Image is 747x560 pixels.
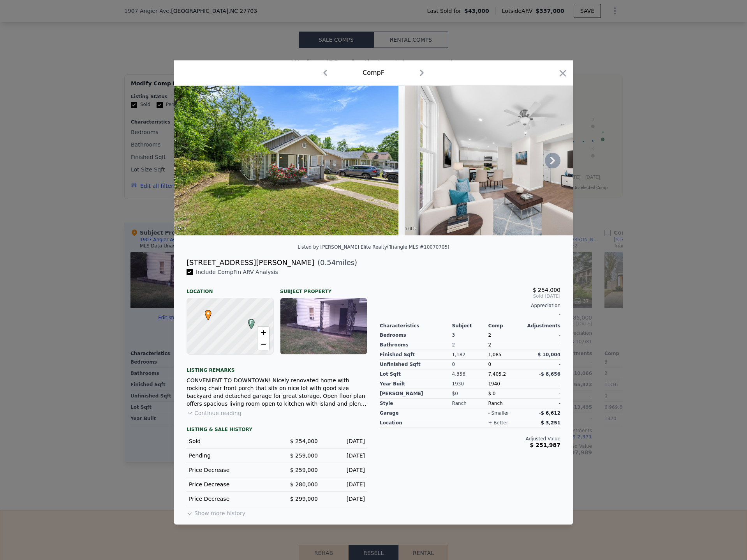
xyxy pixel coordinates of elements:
span: $ 254,000 [533,287,560,293]
div: Finished Sqft [380,350,452,360]
div: 4,356 [452,369,488,379]
span: 1,085 [488,352,501,357]
div: - [524,330,560,340]
div: Unfinished Sqft [380,360,452,369]
span: − [261,339,266,349]
span: Sold [DATE] [380,293,560,299]
span: $ 10,004 [537,352,560,357]
span: 7,405.2 [488,371,506,377]
div: Listed by [PERSON_NAME] Elite Realty (Triangle MLS #10070705) [298,244,449,250]
div: [DATE] [324,437,365,445]
div: [DATE] [324,452,365,459]
div: Price Decrease [189,466,271,474]
div: Bedrooms [380,330,452,340]
div: Subject Property [280,282,367,295]
div: - [524,399,560,408]
span: $ 259,000 [290,452,318,459]
span: -$ 8,656 [539,371,560,377]
div: $0 [452,389,488,399]
div: Year Built [380,379,452,389]
div: Sold [189,437,271,445]
div: Style [380,399,452,408]
div: - [524,360,560,369]
div: [DATE] [324,481,365,488]
div: 2 [452,340,488,350]
div: Subject [452,323,488,329]
div: 1,182 [452,350,488,360]
div: + better [488,420,508,426]
span: Include Comp F in ARV Analysis [193,269,281,275]
span: $ 259,000 [290,467,318,473]
div: 3 [452,330,488,340]
div: Lot Sqft [380,369,452,379]
div: Adjusted Value [380,436,560,442]
span: + [261,327,266,337]
button: Show more history [187,506,245,517]
div: Characteristics [380,323,452,329]
a: Zoom out [257,338,269,350]
div: - [524,379,560,389]
div: Ranch [488,399,524,408]
div: 1930 [452,379,488,389]
div: 0 [452,360,488,369]
div: LISTING & SALE HISTORY [187,426,367,434]
div: Pending [189,452,271,459]
div: Bathrooms [380,340,452,350]
span: $ 280,000 [290,481,318,488]
img: Property Img [405,86,629,235]
div: • [203,310,208,314]
button: Continue reading [187,409,241,417]
div: [DATE] [324,466,365,474]
div: CONVENIENT TO DOWNTOWN! Nicely renovated home with rocking chair front porch that sits on nice lo... [187,376,367,408]
div: [PERSON_NAME] [380,389,452,399]
div: 1940 [488,379,524,389]
div: Price Decrease [189,495,271,503]
span: 2 [488,332,491,338]
span: $ 254,000 [290,438,318,444]
div: - [380,309,560,320]
div: Comp [488,323,524,329]
div: Location [187,282,274,295]
span: ( miles) [314,257,357,268]
div: F [246,319,251,323]
div: Listing remarks [187,361,367,373]
span: 0 [488,362,491,367]
div: Price Decrease [189,481,271,488]
img: Property Img [174,86,398,235]
span: F [246,319,257,326]
div: Adjustments [524,323,560,329]
div: garage [380,408,452,418]
span: 0.54 [320,258,336,267]
span: -$ 6,612 [539,410,560,416]
div: - smaller [488,410,509,416]
span: • [203,307,213,319]
div: Ranch [452,399,488,408]
div: [STREET_ADDRESS][PERSON_NAME] [187,257,314,268]
div: Comp F [363,68,384,78]
a: Zoom in [257,327,269,338]
span: $ 0 [488,391,495,396]
div: - [524,340,560,350]
span: $ 3,251 [541,420,560,426]
div: Appreciation [380,302,560,309]
span: $ 299,000 [290,496,318,502]
div: 2 [488,340,524,350]
div: location [380,418,452,428]
span: $ 251,987 [530,442,560,448]
div: - [524,389,560,399]
div: [DATE] [324,495,365,503]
